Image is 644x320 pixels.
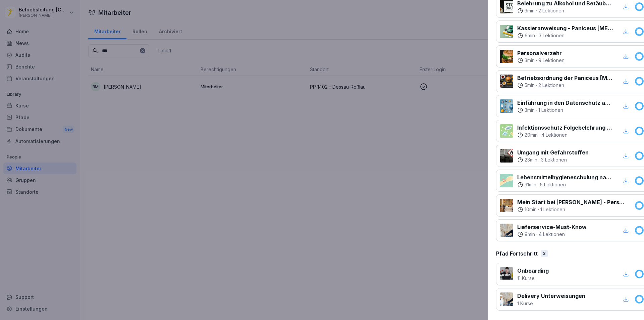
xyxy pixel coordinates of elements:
p: 9 min [525,231,535,238]
p: Umgang mit Gefahrstoffen [517,148,589,156]
p: 1 Kurse [517,300,585,307]
p: 3 min [525,7,535,14]
p: Pfad Fortschritt [496,249,538,258]
div: · [517,231,587,238]
p: Lebensmittelhygieneschulung nach EU-Verordnung (EG) Nr. 852 / 2004 [517,173,613,181]
p: 5 Lektionen [540,181,566,188]
div: · [517,132,613,138]
div: · [517,7,613,14]
p: 20 min [525,132,538,138]
p: Personalverzehr [517,49,565,57]
p: 10 min [525,206,537,213]
p: Infektionsschutz Folgebelehrung (nach §43 IfSG) [517,124,613,132]
p: 9 Lektionen [538,57,565,64]
p: Delivery Unterweisungen [517,292,585,300]
p: 3 min [525,57,535,64]
p: Einführung in den Datenschutz am Arbeitsplatz nach Art. 13 ff. DSGVO [517,99,613,107]
p: 11 Kurse [517,275,549,282]
p: 2 Lektionen [538,82,564,89]
p: 2 Lektionen [538,7,564,14]
div: · [517,57,565,64]
p: 3 min [525,107,535,113]
p: Kassieranweisung - Paniceus [MEDICAL_DATA] Systemzentrale GmbH [517,24,613,32]
p: 3 Lektionen [539,32,565,39]
p: 4 Lektionen [539,231,565,238]
p: Lieferservice-Must-Know [517,223,587,231]
p: 1 Lektionen [538,107,563,113]
p: 6 min [525,32,535,39]
p: 3 Lektionen [541,156,567,163]
div: · [517,32,613,39]
div: · [517,156,589,163]
p: 31 min [525,181,536,188]
p: 23 min [525,156,537,163]
div: · [517,206,626,213]
div: · [517,181,613,188]
p: 4 Lektionen [541,132,568,138]
div: · [517,107,613,113]
p: Mein Start bei [PERSON_NAME] - Personalfragebogen [517,198,626,206]
div: · [517,82,613,89]
p: Onboarding [517,267,549,275]
div: 2 [541,250,548,257]
p: Betriebsordnung der Paniceus [MEDICAL_DATA] Systemzentrale [517,74,613,82]
p: 1 Lektionen [540,206,565,213]
p: 5 min [525,82,535,89]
